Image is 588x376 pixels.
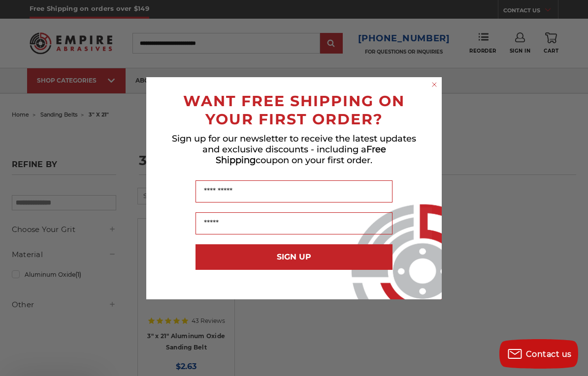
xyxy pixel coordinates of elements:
[526,349,572,359] span: Contact us
[172,133,416,166] span: Sign up for our newsletter to receive the latest updates and exclusive discounts - including a co...
[216,144,386,166] span: Free Shipping
[499,339,578,369] button: Contact us
[196,244,392,270] button: SIGN UP
[183,92,405,128] span: WANT FREE SHIPPING ON YOUR FIRST ORDER?
[429,80,439,89] button: Close dialog
[196,212,392,234] input: Email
